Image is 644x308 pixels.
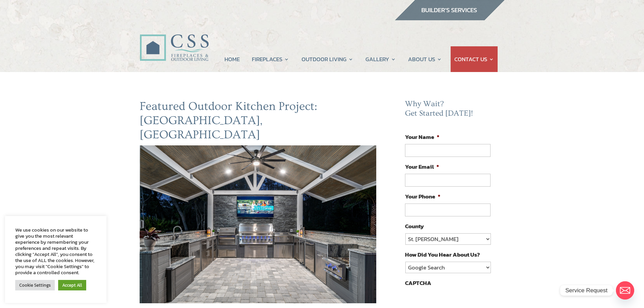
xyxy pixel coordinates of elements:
[365,46,396,72] a: GALLERY
[252,46,289,72] a: FIREPLACES
[15,280,55,290] a: Cookie Settings
[140,99,376,145] h1: Featured Outdoor Kitchen Project: [GEOGRAPHIC_DATA], [GEOGRAPHIC_DATA]
[408,46,442,72] a: ABOUT US
[140,145,376,303] img: outdoor-kitchen-st.augustineFL
[405,133,439,141] label: Your Name
[405,193,440,200] label: Your Phone
[224,46,240,72] a: HOME
[405,99,496,121] h2: Why Wait? Get Started [DATE]!
[405,163,439,170] label: Your Email
[405,222,424,230] label: County
[395,14,505,23] a: builder services construction supply
[15,227,96,276] div: We use cookies on our website to give you the most relevant experience by remembering your prefer...
[140,16,209,65] img: CSS Fireplaces & Outdoor Living (Formerly Construction Solutions & Supply)- Jacksonville Ormond B...
[616,281,634,300] a: Email
[405,279,431,287] label: CAPTCHA
[405,251,480,258] label: How Did You Hear About Us?
[58,280,86,290] a: Accept All
[454,46,494,72] a: CONTACT US
[302,46,353,72] a: OUTDOOR LIVING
